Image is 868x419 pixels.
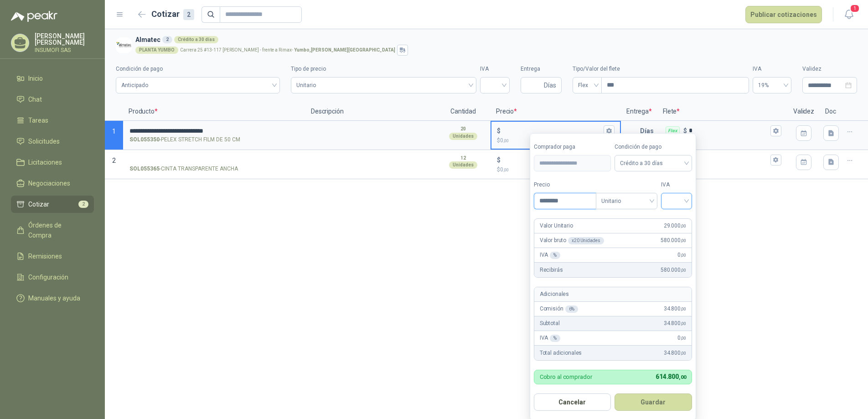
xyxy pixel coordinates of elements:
div: 2 [183,9,194,20]
h3: Almatec [135,35,853,45]
button: Publicar cotizaciones [745,6,822,23]
label: Tipo de precio [291,65,476,73]
input: Flex $ [689,127,769,134]
a: Remisiones [11,248,94,265]
div: Unidades [449,161,477,169]
p: Comisión [540,305,579,313]
p: Adicionales [540,290,569,299]
label: Comprador paga [534,143,611,151]
span: Órdenes de Compra [28,220,85,240]
span: ,00 [679,374,686,380]
p: IVA [540,334,560,342]
img: Logo peakr [11,11,57,22]
span: Unitario [601,194,652,208]
span: ,00 [681,238,686,243]
p: IVA [540,251,560,259]
button: Flex $ [770,155,781,166]
p: Subtotal [540,319,560,328]
span: Chat [28,94,42,104]
label: IVA [753,65,791,73]
span: 580.000 [661,236,686,245]
img: Company Logo [116,37,132,53]
p: Producto [123,103,305,121]
span: Manuales y ayuda [28,293,80,303]
div: 2 [162,36,172,43]
span: 0 [677,251,686,259]
span: 2 [78,201,88,208]
p: 12 [460,155,466,162]
span: Flex [578,78,596,92]
span: ,00 [503,167,509,172]
p: 20 [460,125,466,133]
p: [PERSON_NAME] [PERSON_NAME] [35,33,94,46]
a: Cotizar2 [11,196,94,213]
p: $ [497,126,501,136]
p: Cantidad [436,103,491,121]
span: Remisiones [28,251,62,261]
span: Tareas [28,115,48,125]
label: IVA [661,181,692,189]
div: 6 % [565,305,579,313]
span: 19% [758,78,786,92]
p: Validez [788,103,820,121]
button: Cancelar [534,393,611,411]
p: - PELEX STRETCH FILM DE 50 CM [129,135,240,144]
strong: Yumbo , [PERSON_NAME][GEOGRAPHIC_DATA] [294,47,395,52]
span: ,00 [503,138,509,143]
span: ,00 [681,306,686,311]
p: Flete [657,103,788,121]
input: SOL055365-CINTA TRANSPARENTE ANCHA [129,157,299,164]
div: Crédito a 30 días [174,36,218,43]
a: Chat [11,91,94,108]
p: Días [640,122,657,140]
span: ,00 [681,336,686,341]
span: Cotizar [28,199,49,209]
span: Solicitudes [28,136,60,146]
div: Flex [666,126,680,135]
p: $ [497,166,615,174]
label: Condición de pago [116,65,280,73]
span: 34.800 [664,349,686,357]
p: $ [497,155,501,165]
div: % [550,252,560,259]
span: 0 [500,137,509,144]
span: ,00 [681,223,686,228]
span: Negociaciones [28,178,70,188]
p: Recibirás [540,266,563,274]
p: INSUMOFI SAS [35,47,94,53]
p: Valor Unitario [540,222,573,230]
div: PLANTA YUMBO [135,47,178,54]
span: Unitario [296,78,471,92]
h2: Cotizar [151,8,194,21]
span: 34.800 [664,305,686,313]
span: 0 [677,334,686,342]
strong: SOL055365 [129,165,160,173]
a: Solicitudes [11,133,94,150]
span: 29.000 [664,222,686,230]
a: Inicio [11,70,94,87]
p: Carrera 25 #13-117 [PERSON_NAME] - frente a Rimax - [180,48,395,52]
a: Licitaciones [11,154,94,171]
input: Flex $ [689,156,769,163]
span: ,00 [681,321,686,326]
label: Condición de pago [615,143,692,151]
p: Descripción [305,103,436,121]
span: Licitaciones [28,157,62,167]
span: 34.800 [664,319,686,328]
button: $$0,00 [604,125,615,136]
button: 1 [841,6,857,23]
p: - CINTA TRANSPARENTE ANCHA [129,165,238,173]
strong: SOL055350 [129,135,160,144]
a: Manuales y ayuda [11,290,94,307]
span: 2 [112,157,116,164]
label: Tipo/Valor del flete [573,65,749,73]
label: Precio [534,181,596,189]
p: Precio [491,103,621,121]
span: 1 [850,4,860,13]
p: Valor bruto [540,236,604,245]
p: $ [683,126,687,136]
p: Doc [820,103,842,121]
label: Entrega [521,65,562,73]
label: Validez [802,65,857,73]
input: $$0,00 [502,156,602,163]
